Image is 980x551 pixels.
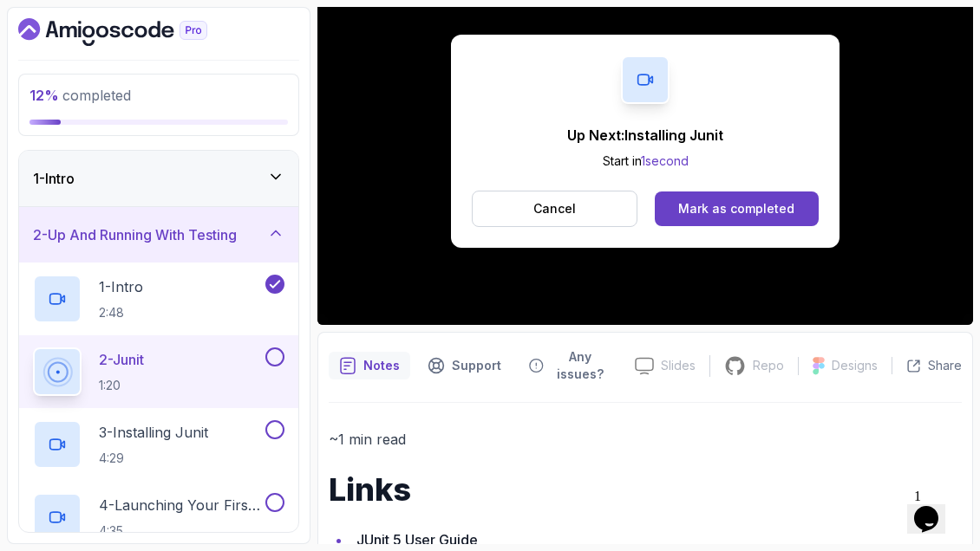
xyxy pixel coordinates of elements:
[356,531,478,548] a: JUnit 5 User Guide
[641,153,689,168] span: 1 second
[99,495,262,515] p: 4 - Launching Your First Test
[33,493,284,541] button: 4-Launching Your First Test4:35
[329,343,410,388] button: notes button
[29,87,131,104] span: completed
[33,347,284,396] button: 2-Junit1:20
[329,427,962,451] p: ~1 min read
[33,168,75,189] h3: 1 - Intro
[753,357,784,374] p: Repo
[928,357,962,374] p: Share
[99,522,262,540] p: 4:35
[33,275,284,323] button: 1-Intro2:48
[99,304,143,321] p: 2:48
[99,377,144,394] p: 1:20
[417,343,512,388] button: Support button
[99,450,208,467] p: 4:29
[452,357,501,374] p: Support
[655,191,819,226] button: Mark as completed
[551,348,611,383] p: Any issues?
[519,343,621,388] button: Feedback button
[99,422,208,443] p: 3 - Installing Junit
[907,482,963,534] iframe: chat widget
[33,420,284,469] button: 3-Installing Junit4:29
[19,207,298,263] button: 2-Up And Running With Testing
[363,357,400,374] p: Notes
[18,18,247,46] a: Dashboard
[892,357,962,374] button: Share
[33,224,237,245] h3: 2 - Up And Running With Testing
[567,125,723,146] p: Up Next: Installing Junit
[472,191,637,227] button: Cancel
[329,472,962,507] h1: Links
[661,357,696,374] p: Slides
[832,357,878,374] p: Designs
[567,152,723,170] p: Start in
[19,151,298,206] button: 1-Intro
[533,200,576,217] p: Cancel
[99,349,144,370] p: 2 - Junit
[29,87,59,104] span: 12 %
[678,200,794,217] div: Mark as completed
[99,276,143,297] p: 1 - Intro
